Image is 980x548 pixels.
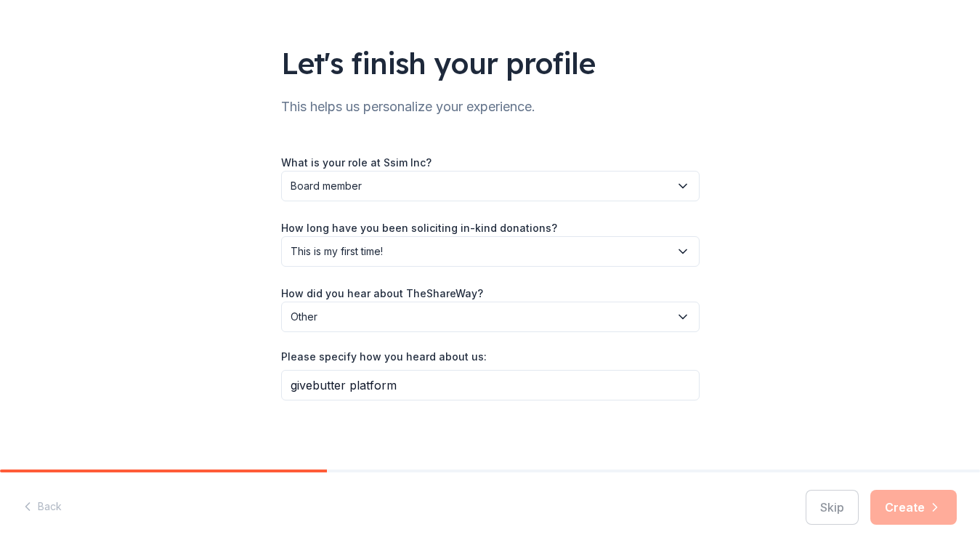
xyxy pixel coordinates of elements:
label: How did you hear about TheShareWay? [281,286,483,301]
div: Let's finish your profile [281,43,700,84]
button: This is my first time! [281,236,700,267]
span: Board member [291,177,670,195]
label: Please specify how you heard about us: [281,350,487,364]
span: Other [291,308,670,326]
label: What is your role at Ssim Inc? [281,156,432,170]
label: How long have you been soliciting in-kind donations? [281,221,557,235]
button: Other [281,302,700,332]
div: This helps us personalize your experience. [281,95,700,118]
button: Board member [281,171,700,201]
span: This is my first time! [291,243,670,260]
